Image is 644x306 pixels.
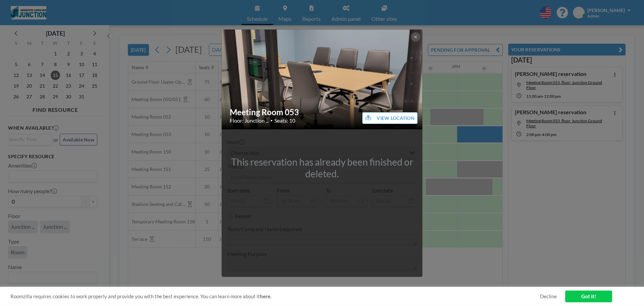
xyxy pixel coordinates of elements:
span: Floor: Junction ... [230,117,269,124]
span: Roomzilla requires cookies to work properly and provide you with the best experience. You can lea... [10,293,540,300]
span: Seats: 10 [274,117,295,124]
a: here. [260,293,271,299]
a: Decline [540,293,557,300]
span: • [270,118,273,123]
h2: Meeting Room 053 [230,107,415,117]
img: 537.jpg [222,29,423,130]
button: VIEW LOCATION [362,112,418,124]
a: Got it! [565,291,612,302]
div: This reservation has already been finished or deleted. [222,156,422,180]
